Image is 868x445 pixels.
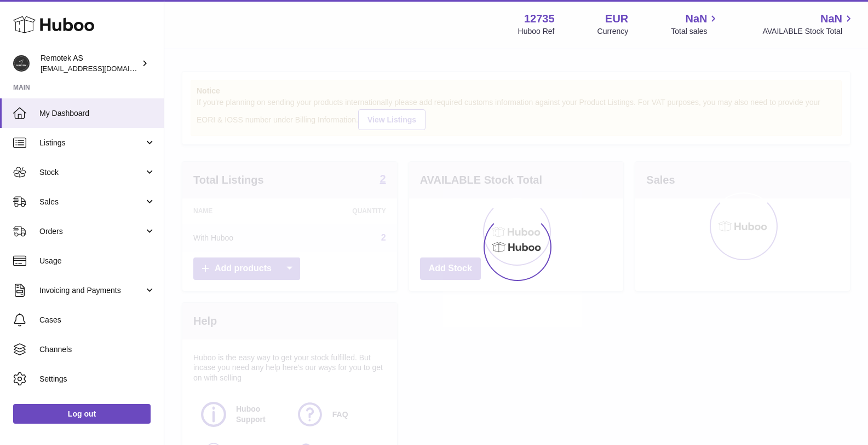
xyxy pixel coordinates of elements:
strong: EUR [605,11,628,26]
div: Huboo Ref [518,26,555,37]
a: Log out [13,404,151,424]
span: Sales [39,197,144,207]
div: Remotek AS [41,53,139,74]
span: Usage [39,256,156,266]
span: Total sales [671,26,720,37]
span: NaN [685,11,707,26]
span: Channels [39,344,156,355]
div: Currency [597,26,629,37]
img: dag@remotek.no [13,55,30,72]
strong: 12735 [524,11,555,26]
span: [EMAIL_ADDRESS][DOMAIN_NAME] [41,64,161,73]
span: NaN [820,11,842,26]
span: Stock [39,167,144,178]
span: Orders [39,226,144,237]
span: Settings [39,374,156,384]
span: My Dashboard [39,108,156,119]
a: NaN Total sales [671,11,720,37]
span: Listings [39,138,144,148]
span: Cases [39,315,156,325]
a: NaN AVAILABLE Stock Total [762,11,855,37]
span: AVAILABLE Stock Total [762,26,855,37]
span: Invoicing and Payments [39,285,144,296]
